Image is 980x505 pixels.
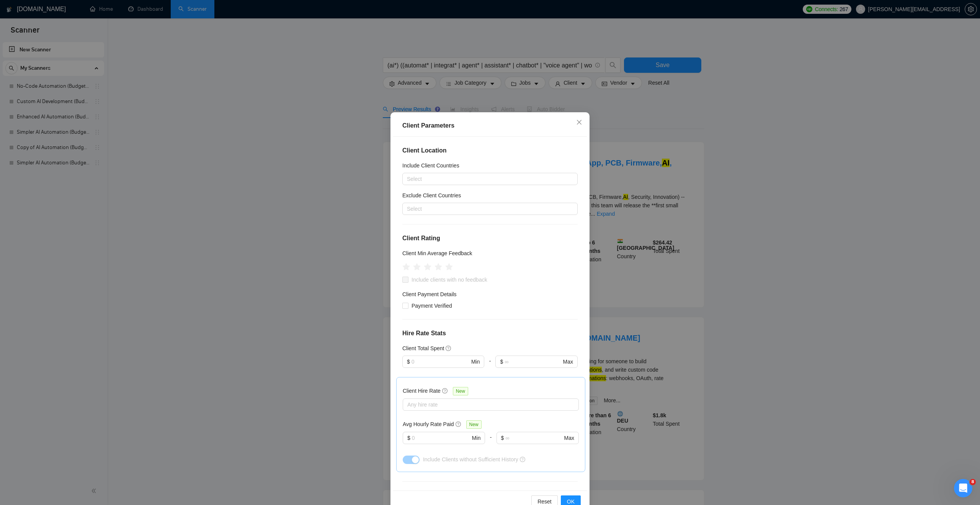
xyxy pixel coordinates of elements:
[402,161,459,170] h5: Include Client Countries
[402,290,457,299] h4: Client Payment Details
[505,358,561,366] input: ∞
[466,421,482,429] span: New
[402,191,461,200] h5: Exclude Client Countries
[402,329,578,338] h4: Hire Rate Stats
[442,388,448,394] span: question-circle
[500,358,503,366] span: $
[412,358,470,366] input: 0
[485,432,496,454] div: -
[563,358,573,366] span: Max
[954,479,972,497] iframe: Intercom live chat
[402,234,578,243] h4: Client Rating
[501,434,504,443] span: $
[412,434,470,443] input: 0
[402,146,578,155] h4: Client Location
[472,434,481,443] span: Min
[402,263,410,271] span: star
[484,356,495,377] div: -
[564,434,574,443] span: Max
[569,112,590,133] button: Close
[403,387,441,395] h5: Client Hire Rate
[576,119,582,125] span: close
[520,457,525,462] span: question-circle
[402,121,578,130] div: Client Parameters
[402,344,444,353] h5: Client Total Spent
[970,479,976,485] span: 8
[407,434,410,443] span: $
[407,358,410,366] span: $
[408,276,490,284] span: Include clients with no feedback
[446,345,452,351] span: question-circle
[403,420,454,429] h5: Avg Hourly Rate Paid
[471,358,480,366] span: Min
[408,302,455,310] span: Payment Verified
[456,421,462,427] span: question-circle
[402,249,472,257] h5: Client Min Average Feedback
[413,263,421,271] span: star
[423,457,518,463] span: Include Clients without Sufficient History
[453,387,468,396] span: New
[434,263,442,271] span: star
[445,263,453,271] span: star
[424,263,431,271] span: star
[505,434,562,443] input: ∞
